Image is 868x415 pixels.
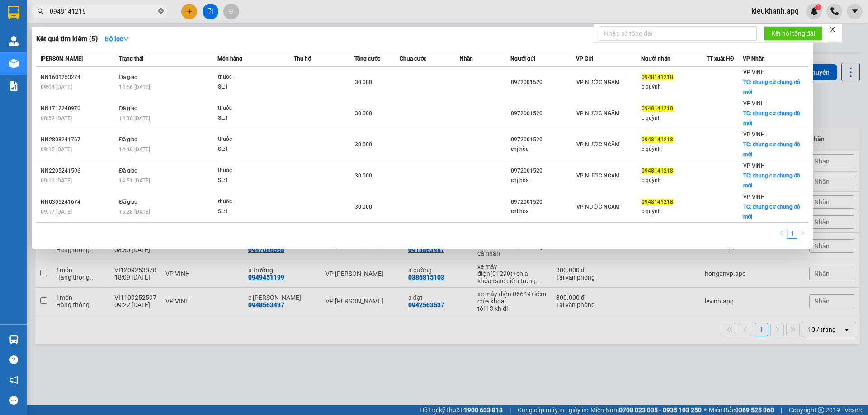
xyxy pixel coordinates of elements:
[41,209,72,215] span: 09:17 [DATE]
[9,355,18,364] span: question-circle
[354,56,380,62] span: Tổng cước
[800,230,806,236] span: right
[218,207,286,217] div: SL: 1
[743,79,800,95] span: TC: chung cư chung đô mới
[764,26,822,41] button: Kết nối tổng đài
[217,56,242,62] span: Món hàng
[641,56,670,62] span: Người nhận
[158,7,164,16] span: close-circle
[778,230,784,236] span: left
[355,110,372,117] span: 30.000
[642,113,706,123] div: c quỳnh
[41,166,116,176] div: NN2205241596
[576,56,593,62] span: VP Gửi
[743,131,765,138] span: VP VINH
[218,72,286,82] div: thuoc
[41,146,72,153] span: 09:15 [DATE]
[576,173,620,179] span: VP NƯỚC NGẦM
[776,228,787,239] li: Previous Page
[218,166,286,176] div: thuốc
[576,79,620,85] span: VP NƯỚC NGẦM
[743,110,800,126] span: TC: chung cư chung đô mới
[41,56,83,62] span: [PERSON_NAME]
[355,79,372,85] span: 30.000
[576,110,620,117] span: VP NƯỚC NGẦM
[119,199,137,205] span: Đã giao
[41,197,116,207] div: NN0305241674
[743,69,765,75] span: VP VINH
[41,177,72,184] span: 09:19 [DATE]
[158,8,164,14] span: close-circle
[9,81,19,91] img: solution-icon
[218,82,286,92] div: SL: 1
[642,82,706,92] div: c quỳnh
[642,207,706,216] div: c quỳnh
[8,6,19,19] img: logo-vxr
[119,84,150,90] span: 14:56 [DATE]
[119,115,150,121] span: 14:38 [DATE]
[218,103,286,113] div: thuốc
[642,136,673,143] span: 0948141218
[98,32,137,46] button: Bộ lọcdown
[123,36,129,42] span: down
[355,141,372,148] span: 30.000
[743,141,800,158] span: TC: chung cư chung đô mới
[576,204,620,210] span: VP NƯỚC NGẦM
[9,396,18,405] span: message
[511,78,576,87] div: 0972001520
[9,36,19,46] img: warehouse-icon
[743,56,765,62] span: VP Nhận
[400,56,426,62] span: Chưa cước
[119,146,150,153] span: 14:40 [DATE]
[119,74,137,80] span: Đã giao
[38,8,44,14] span: search
[41,84,72,90] span: 09:04 [DATE]
[776,228,787,239] button: left
[105,35,129,42] strong: Bộ lọc
[119,168,137,174] span: Đã giao
[50,6,156,16] input: Tìm tên, số ĐT hoặc mã đơn
[743,204,800,220] span: TC: chung cư chung đô mới
[797,228,808,239] li: Next Page
[642,176,706,185] div: c quỳnh
[41,135,116,145] div: NN2808241767
[510,56,535,62] span: Người gửi
[355,173,372,179] span: 30.000
[460,56,473,62] span: Nhãn
[119,209,150,215] span: 15:28 [DATE]
[41,104,116,113] div: NN1712240970
[576,141,620,148] span: VP NƯỚC NGẦM
[119,177,150,184] span: 14:51 [DATE]
[218,197,286,207] div: thuốc
[9,376,18,384] span: notification
[511,207,576,216] div: chị hòa
[642,168,673,174] span: 0948141218
[511,135,576,145] div: 0972001520
[642,74,673,80] span: 0948141218
[294,56,311,62] span: Thu hộ
[771,28,815,38] span: Kết nối tổng đài
[511,166,576,176] div: 0972001520
[218,145,286,154] div: SL: 1
[9,59,19,68] img: warehouse-icon
[511,197,576,207] div: 0972001520
[218,135,286,145] div: thuốc
[707,56,734,62] span: TT xuất HĐ
[119,136,137,143] span: Đã giao
[743,100,765,107] span: VP VINH
[511,176,576,185] div: chị hòa
[119,56,143,62] span: Trạng thái
[218,113,286,123] div: SL: 1
[9,335,19,344] img: warehouse-icon
[743,163,765,169] span: VP VINH
[797,228,808,239] button: right
[355,204,372,210] span: 30.000
[599,26,757,41] input: Nhập số tổng đài
[41,115,72,121] span: 08:52 [DATE]
[743,173,800,189] span: TC: chung cư chung đô mới
[511,109,576,118] div: 0972001520
[642,145,706,154] div: c quỳnh
[642,105,673,112] span: 0948141218
[787,228,797,239] li: 1
[787,228,797,238] a: 1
